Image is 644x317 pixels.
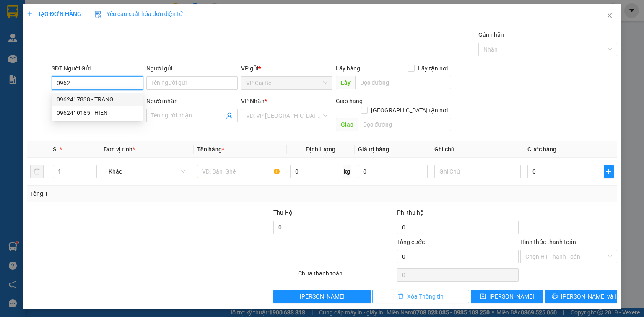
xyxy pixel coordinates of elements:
[87,171,96,178] span: Decrease Value
[300,292,345,301] span: [PERSON_NAME]
[545,290,618,303] button: printer[PERSON_NAME] và In
[434,165,521,178] input: Ghi Chú
[241,64,332,73] div: VP gửi
[30,189,249,198] div: Tổng: 1
[226,112,233,119] span: user-add
[527,146,556,153] span: Cước hàng
[109,165,185,178] span: Khác
[95,10,183,17] span: Yêu cầu xuất hóa đơn điện tử
[478,31,504,38] label: Gán nhãn
[27,10,81,17] span: TẠO ĐƠN HÀNG
[297,269,396,283] div: Chưa thanh toán
[336,76,355,89] span: Lấy
[358,118,451,131] input: Dọc đường
[372,290,469,303] button: deleteXóa Thông tin
[336,118,358,131] span: Giao
[604,168,613,175] span: plus
[27,11,33,17] span: plus
[52,106,143,120] div: 0962410185 - HIEN
[30,165,44,178] button: delete
[355,76,451,89] input: Dọc đường
[87,165,96,171] span: Increase Value
[407,292,444,301] span: Xóa Thông tin
[606,12,613,19] span: close
[197,165,283,178] input: VD: Bàn, Ghế
[95,11,101,18] img: icon
[197,146,224,153] span: Tên hàng
[146,96,238,106] div: Người nhận
[273,209,293,216] span: Thu Hộ
[53,146,60,153] span: SL
[520,239,576,245] label: Hình thức thanh toán
[415,64,451,73] span: Lấy tận nơi
[104,146,135,153] span: Đơn vị tính
[598,4,621,28] button: Close
[604,165,614,178] button: plus
[306,146,335,153] span: Định lượng
[273,290,370,303] button: [PERSON_NAME]
[52,93,143,106] div: 0962417838 - TRANG
[52,64,143,73] div: SĐT Người Gửi
[90,172,95,177] span: down
[398,293,404,300] span: delete
[57,95,138,104] div: 0962417838 - TRANG
[552,293,558,300] span: printer
[431,141,524,158] th: Ghi chú
[57,108,138,117] div: 0962410185 - HIEN
[358,165,428,178] input: 0
[397,208,519,221] div: Phí thu hộ
[480,293,486,300] span: save
[336,98,363,104] span: Giao hàng
[358,146,389,153] span: Giá trị hàng
[146,64,238,73] div: Người gửi
[246,77,327,89] span: VP Cái Bè
[343,165,351,178] span: kg
[241,98,265,104] span: VP Nhận
[336,65,360,72] span: Lấy hàng
[561,292,620,301] span: [PERSON_NAME] và In
[90,166,95,171] span: up
[397,239,425,245] span: Tổng cước
[471,290,543,303] button: save[PERSON_NAME]
[368,106,451,115] span: [GEOGRAPHIC_DATA] tận nơi
[489,292,534,301] span: [PERSON_NAME]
